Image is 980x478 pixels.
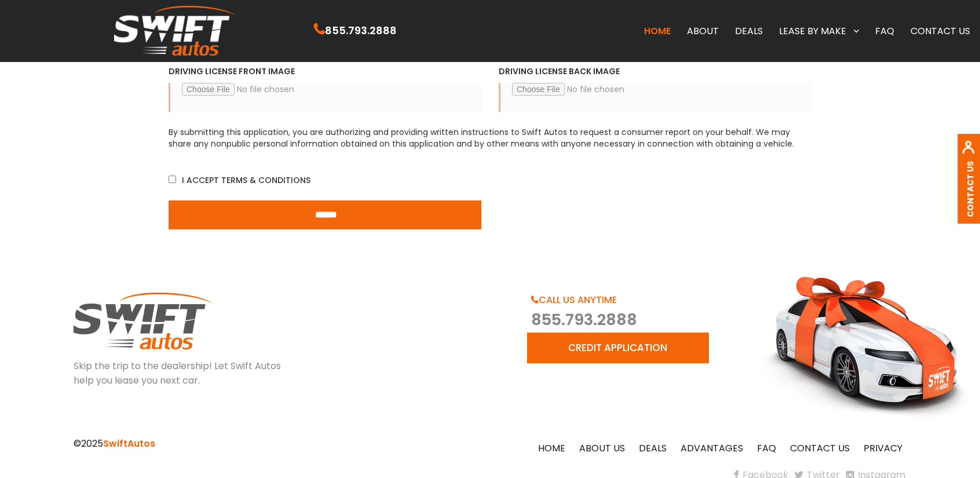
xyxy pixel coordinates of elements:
[114,6,236,56] img: Swift Autos
[169,65,481,123] label: Driving License front image
[74,293,213,349] img: skip the trip to the dealership! let swift autos help you lease you next car, footer logo
[527,333,709,363] a: CREDIT APPLICATION
[103,437,155,450] span: SwiftAutos
[964,161,976,217] a: Contact Us
[531,293,743,333] a: CALL US ANYTIME855.793.2888
[531,307,743,333] span: 855.793.2888
[679,19,727,43] a: ABOUT
[771,19,867,43] a: LEASE BY MAKE
[790,441,850,455] a: CONTACT US
[538,441,565,455] a: HOME
[499,83,811,112] input: Driving license back image
[180,174,310,186] span: I accept Terms & Conditions
[681,441,743,455] a: ADVANTAGES
[314,24,397,38] a: 855.793.2888
[579,441,625,455] a: ABOUT US
[902,19,978,43] a: CONTACT US
[727,19,771,43] a: DEALS
[636,19,679,43] a: HOME
[639,441,667,455] a: DEALS
[757,441,776,455] a: FAQ
[867,19,902,43] a: FAQ
[961,140,975,160] img: contact us, iconuser
[169,83,481,112] input: Driving License front image
[325,22,397,39] span: 855.793.2888
[499,65,811,123] label: Driving license back image
[864,441,902,455] a: PRIVACY
[760,276,971,418] img: skip the trip to the dealership! let swift autos help you lease you next car, swift cars
[74,436,514,451] p: ©2025
[169,126,811,149] p: By submitting this application, you are authorizing and providing written instructions to Swift A...
[74,359,285,389] p: Skip the trip to the dealership! Let Swift Autos help you lease you next car.
[169,176,176,183] input: I accept Terms & Conditions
